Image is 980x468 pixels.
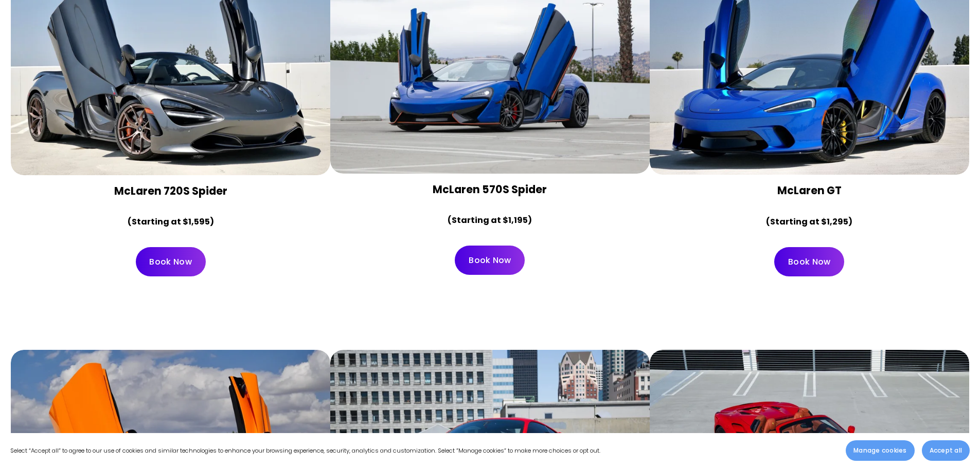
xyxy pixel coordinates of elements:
[114,183,227,198] strong: McLaren 720S Spider
[433,182,547,197] strong: McLaren 570S Spider
[774,247,844,276] a: Book Now
[922,440,970,461] button: Accept all
[846,440,914,461] button: Manage cookies
[930,446,962,455] span: Accept all
[766,216,852,228] strong: (Starting at $1,295)
[128,216,214,228] strong: (Starting at $1,595)
[455,246,525,275] a: Book Now
[136,247,206,276] a: Book Now
[10,445,600,456] p: Select “Accept all” to agree to our use of cookies and similar technologies to enhance your brows...
[777,183,842,198] strong: McLaren GT
[448,214,532,226] strong: (Starting at $1,195)
[853,446,906,455] span: Manage cookies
